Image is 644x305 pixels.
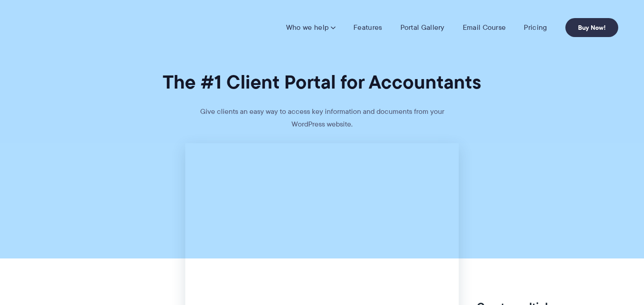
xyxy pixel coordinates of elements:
a: Pricing [524,23,547,32]
a: Buy Now! [565,18,618,37]
a: Email Course [463,23,506,32]
a: Features [353,23,382,32]
p: Give clients an easy way to access key information and documents from your WordPress website. [187,105,458,143]
a: Portal Gallery [400,23,445,32]
a: Who we help [286,23,335,32]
